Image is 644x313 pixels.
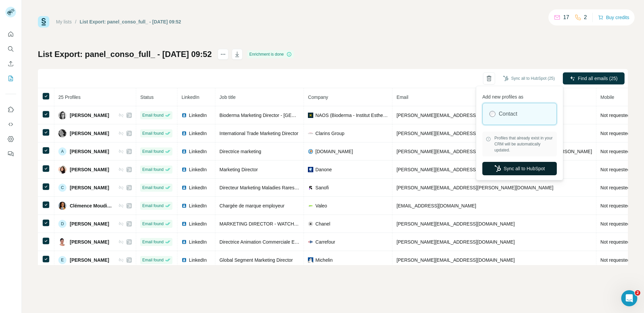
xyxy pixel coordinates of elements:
[142,148,163,154] span: Email found
[5,72,16,84] button: My lists
[584,13,587,21] p: 2
[58,95,80,100] span: 25 Profiles
[58,238,66,246] img: Avatar
[189,184,207,191] span: LinkedIn
[600,185,630,190] span: Not requested
[189,221,207,227] span: LinkedIn
[142,112,163,118] span: Email found
[189,257,207,263] span: LinkedIn
[396,149,592,154] span: [PERSON_NAME][EMAIL_ADDRESS][PERSON_NAME][DOMAIN_NAME][PERSON_NAME]
[142,257,163,263] span: Email found
[189,239,207,245] span: LinkedIn
[70,221,109,227] span: [PERSON_NAME]
[600,239,630,245] span: Not requested
[315,257,332,263] span: Michelin
[396,185,553,190] span: [PERSON_NAME][EMAIL_ADDRESS][PERSON_NAME][DOMAIN_NAME]
[219,95,235,100] span: Job title
[482,162,557,175] button: Sync all to HubSpot
[189,202,207,209] span: LinkedIn
[219,149,261,154] span: Directrice marketing
[140,95,154,100] span: Status
[635,290,640,296] span: 2
[142,221,163,227] span: Email found
[494,135,553,153] span: Profiles that already exist in your CRM will be automatically updated.
[181,239,187,245] img: LinkedIn logo
[58,202,66,210] img: Avatar
[189,130,207,137] span: LinkedIn
[189,166,207,173] span: LinkedIn
[315,148,353,155] span: [DOMAIN_NAME]
[247,50,294,58] div: Enrichment is done
[70,148,109,155] span: [PERSON_NAME]
[80,18,181,25] div: List Export: panel_conso_full_ - [DATE] 09:52
[315,221,330,227] span: Chanel
[219,167,258,172] span: Marketing Director
[58,147,66,155] div: A
[58,220,66,228] div: D
[5,148,16,160] button: Feedback
[5,43,16,55] button: Search
[70,239,109,245] span: [PERSON_NAME]
[315,166,332,173] span: Danone
[308,131,313,136] img: company-logo
[181,113,187,118] img: LinkedIn logo
[600,113,630,118] span: Not requested
[219,221,378,227] span: MARKETING DIRECTOR - WATCHES & FINE JEWELRY - CHANEL EMEA
[38,49,212,60] h1: List Export: panel_conso_full_ - [DATE] 09:52
[396,95,408,100] span: Email
[621,290,637,306] iframe: Intercom live chat
[396,257,515,263] span: [PERSON_NAME][EMAIL_ADDRESS][DOMAIN_NAME]
[181,131,187,136] img: LinkedIn logo
[70,166,109,173] span: [PERSON_NAME]
[499,110,517,118] label: Contact
[315,202,327,209] span: Valeo
[142,130,163,136] span: Email found
[181,95,199,100] span: LinkedIn
[5,133,16,145] button: Dashboard
[308,221,313,227] img: company-logo
[600,203,630,208] span: Not requested
[75,18,76,25] li: /
[5,118,16,130] button: Use Surfe API
[5,104,16,116] button: Use Surfe on LinkedIn
[181,149,187,154] img: LinkedIn logo
[219,185,417,190] span: Directeur Marketing Maladies Rares, maladie [PERSON_NAME] et maladies neuromusculaires
[58,166,66,174] img: Avatar
[142,239,163,245] span: Email found
[5,28,16,40] button: Quick start
[181,203,187,208] img: LinkedIn logo
[600,95,614,100] span: Mobile
[482,91,557,100] p: Add new profiles as
[70,202,112,209] span: Clémence Moudiongui
[70,184,109,191] span: [PERSON_NAME]
[308,257,313,263] img: company-logo
[308,185,313,190] img: company-logo
[396,203,476,208] span: [EMAIL_ADDRESS][DOMAIN_NAME]
[315,184,329,191] span: Sanofi
[58,256,66,264] div: E
[70,112,109,119] span: [PERSON_NAME]
[5,58,16,70] button: Enrich CSV
[181,257,187,263] img: LinkedIn logo
[578,75,618,82] span: Find all emails (25)
[38,16,49,27] img: Surfe Logo
[315,130,344,137] span: Clarins Group
[219,203,284,208] span: Chargée de marque employeur
[58,111,66,119] img: Avatar
[600,131,630,136] span: Not requested
[142,185,163,191] span: Email found
[598,13,629,22] button: Buy credits
[600,221,630,227] span: Not requested
[396,221,515,227] span: [PERSON_NAME][EMAIL_ADDRESS][DOMAIN_NAME]
[219,239,339,245] span: Directrice Animation Commerciale E-commerce Carrefour
[498,73,559,83] button: Sync all to HubSpot (25)
[308,149,313,154] img: company-logo
[58,184,66,192] div: C
[56,19,72,24] a: My lists
[219,113,332,118] span: Bioderma Marketing Director - [GEOGRAPHIC_DATA]
[315,239,335,245] span: Carrefour
[396,239,515,245] span: [PERSON_NAME][EMAIL_ADDRESS][DOMAIN_NAME]
[70,257,109,263] span: [PERSON_NAME]
[142,203,163,209] span: Email found
[219,257,293,263] span: Global Segment Marketing Director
